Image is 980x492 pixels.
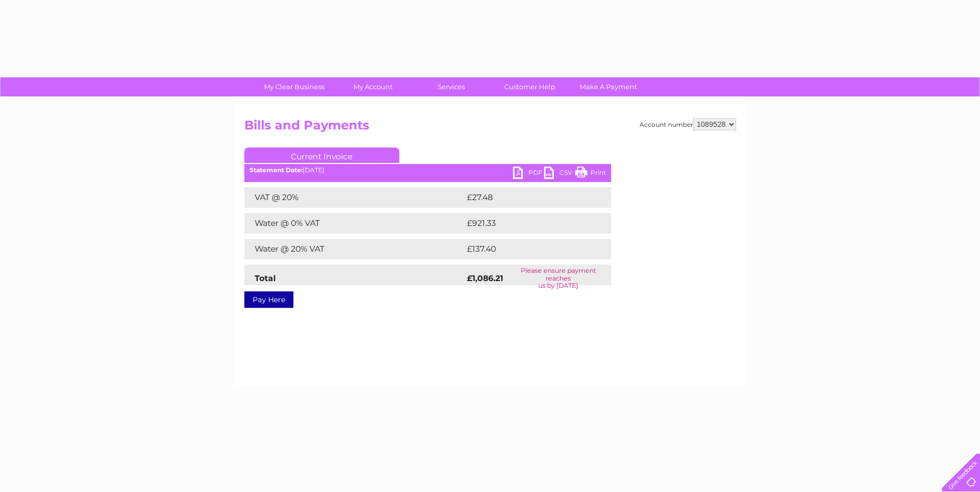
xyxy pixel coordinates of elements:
[244,239,464,259] td: Water @ 20% VAT
[244,187,464,208] td: VAT @ 20%
[244,167,611,174] div: [DATE]
[250,166,303,174] b: Statement Date:
[506,265,611,292] td: Please ensure payment reaches us by [DATE]
[575,167,606,182] a: Print
[244,291,293,308] a: Pay Here
[244,213,464,234] td: Water @ 0% VAT
[244,118,736,138] h2: Bills and Payments
[544,167,575,182] a: CSV
[513,167,544,182] a: PDF
[464,213,592,234] td: £921.33
[467,273,503,283] strong: £1,086.21
[566,77,651,96] a: Make A Payment
[487,77,572,96] a: Customer Help
[330,77,415,96] a: My Account
[255,273,276,283] strong: Total
[464,187,590,208] td: £27.48
[409,77,494,96] a: Services
[252,77,337,96] a: My Clear Business
[640,118,736,130] div: Account number
[244,147,399,163] a: Current Invoice
[464,239,592,259] td: £137.40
